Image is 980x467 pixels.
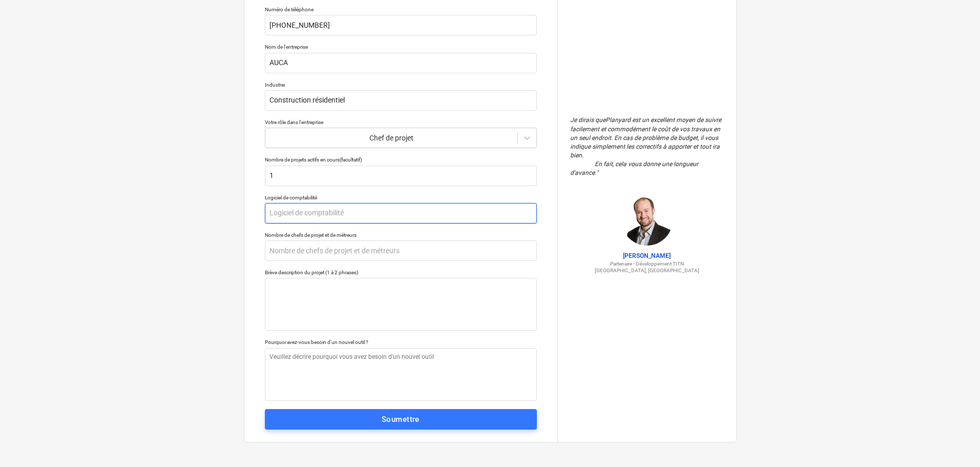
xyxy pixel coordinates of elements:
font: (facultatif) [340,157,362,163]
font: Je dirais que [570,116,606,124]
font: En fait, cela vous donne une longueur d'avance. [570,160,700,176]
font: Brève description du projet (1 à 2 phrases) [265,270,358,275]
font: Partenaire - Développement TITN [610,261,684,267]
div: Widget de chat [929,418,980,467]
font: Pourquoi avez-vous besoin d’un nouvel outil ? [265,339,368,345]
font: Industrie [265,82,285,88]
input: Nombre de chefs de projet et de métreurs [265,240,537,261]
font: [GEOGRAPHIC_DATA], [GEOGRAPHIC_DATA] [595,268,699,273]
font: Numéro de téléphone [265,7,314,12]
font: Planyard est un excellent moyen de suivre facilement et commodément le coût de vos travaux en un ... [570,116,723,159]
iframe: Widget de discussion [929,418,980,467]
input: Logiciel de comptabilité [265,203,537,224]
input: Industrie [265,90,537,111]
input: Nombre de projets actifs en cours [265,166,537,186]
font: [PERSON_NAME] [623,252,671,259]
button: Soumettre [265,409,537,430]
font: Logiciel de comptabilité [265,195,317,200]
img: Jordan Cohen [621,194,673,246]
font: " [596,169,598,176]
input: Nom de l'entreprise [265,53,537,73]
font: Soumettre [382,415,420,424]
font: Nom de l'entreprise [265,44,308,50]
font: Nombre de chefs de projet et de métreurs [265,232,357,238]
font: Votre rôle dans l'entreprise [265,119,323,125]
input: Votre numéro de téléphone [265,15,537,35]
font: Nombre de projets actifs en cours [265,157,340,163]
